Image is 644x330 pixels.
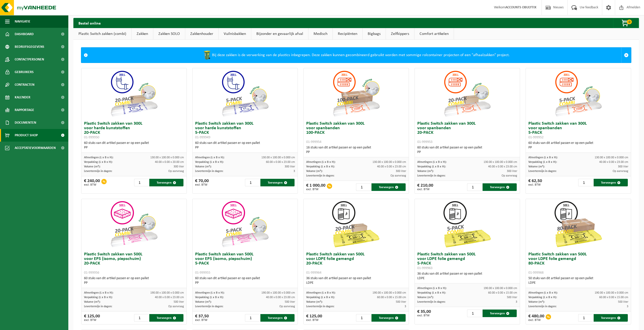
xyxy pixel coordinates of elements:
[195,305,223,308] span: Levertermijn in dagen:
[15,40,44,53] span: Bedrijfsgegevens
[595,291,628,294] span: 190.00 x 100.00 x 0.000 cm
[73,28,131,40] a: Plastic Switch zakken (combi)
[195,183,209,186] span: excl. BTW
[155,161,184,164] span: 40.00 x 0.00 x 20.00 cm
[195,276,295,285] div: 60 stuks van dit artikel passen er op een pallet
[109,68,159,119] img: 01-999950
[306,271,321,275] span: 01-999964
[599,296,628,299] span: 60.00 x 0.00 x 15.00 cm
[15,129,38,142] span: Product Shop
[285,300,295,303] span: 500 liter
[528,281,628,285] div: LDPE
[417,188,433,191] span: excl. BTW
[528,314,544,322] div: € 480,00
[195,319,209,322] span: excl. BTW
[219,28,251,40] a: Vuilnisbakken
[306,291,336,294] span: Afmetingen (L x B x H):
[417,310,431,317] div: € 35,00
[285,165,295,168] span: 300 liter
[417,150,517,155] div: PP
[405,305,406,308] span: 3
[308,28,333,40] a: Medisch
[195,281,295,285] div: PP
[372,161,406,164] span: 130.00 x 100.00 x 0.000 cm
[467,310,482,317] input: 1
[528,141,628,150] div: 60 stuks van dit artikel passen er op een pallet
[195,141,295,150] div: 60 stuks van dit artikel passen er op een pallet
[483,310,517,317] button: Toevoegen
[627,305,628,308] span: 3
[306,140,321,144] span: 01-999954
[396,170,406,173] span: 300 liter
[627,19,632,24] span: 0
[306,314,322,322] div: € 125,00
[149,314,183,322] button: Toevoegen
[306,319,322,322] span: excl. BTW
[195,314,209,322] div: € 37,50
[84,291,113,294] span: Afmetingen (L x B x H):
[484,161,517,164] span: 130.00 x 100.00 x 0.000 cm
[331,199,381,250] img: 01-999964
[618,300,628,303] span: 500 liter
[84,314,100,322] div: € 125,00
[306,165,335,168] span: Verpakking (L x B x H):
[84,319,100,322] span: excl. BTW
[417,161,447,164] span: Afmetingen (L x B x H):
[528,170,556,173] span: Levertermijn in dagen:
[502,174,517,177] span: Op aanvraag
[377,296,406,299] span: 60.00 x 0.00 x 15.00 cm
[553,199,604,250] img: 01-999968
[356,314,371,322] input: 1
[417,183,433,191] div: € 210,00
[153,28,185,40] a: Zakken SOLO
[371,183,406,191] button: Toevoegen
[417,300,445,303] span: Levertermijn in dagen:
[333,28,362,40] a: Recipiënten
[132,28,153,40] a: Zakken
[528,252,628,275] h3: Plastic Switch zakken van 500L voor LDPE folie gemengd 80-PACK
[245,179,260,186] input: 1
[507,170,517,173] span: 300 liter
[528,156,558,159] span: Afmetingen (L x B x H):
[15,28,34,40] span: Dashboard
[390,174,406,177] span: Op aanvraag
[578,314,593,322] input: 1
[15,15,30,28] span: Navigatie
[220,68,270,119] img: 01-999949
[15,104,34,116] span: Rapportage
[195,296,224,299] span: Verpakking (L x B x H):
[488,291,517,294] span: 60.00 x 0.00 x 15.00 cm
[528,300,545,303] span: Volume (m³):
[528,319,544,322] span: excl. BTW
[528,271,544,275] span: 01-999968
[168,305,184,308] span: Op aanvraag
[306,281,406,285] div: LDPE
[195,170,223,173] span: Levertermijn in dagen:
[442,199,492,250] img: 01-999963
[90,48,621,63] div: Bij deze zakken is de verwerking van de plastics inbegrepen. Deze zakken kunnen gecombineerd gebr...
[15,91,30,104] span: Kalender
[174,300,184,303] span: 500 liter
[155,296,184,299] span: 40.00 x 0.00 x 23.00 cm
[417,266,432,270] span: 01-999963
[417,272,517,281] div: 36 stuks van dit artikel passen er op een pallet
[417,291,446,294] span: Verpakking (L x B x H):
[84,121,184,140] h3: Plastic Switch zakken van 300L voor harde kunststoffen 20-PACK
[528,165,545,168] span: Volume (m³):
[195,300,212,303] span: Volume (m³):
[331,68,381,119] img: 01-999954
[528,136,544,139] span: 01-999952
[618,165,628,168] span: 300 liter
[84,145,184,150] div: PP
[594,179,628,186] button: Toevoegen
[73,18,106,28] h2: Bestel online
[507,296,517,299] span: 500 liter
[195,121,295,140] h3: Plastic Switch zakken van 300L voor harde kunststoffen 5-PACK
[109,199,159,250] img: 01-999956
[84,271,99,275] span: 01-999956
[134,179,149,186] input: 1
[84,252,184,275] h3: Plastic Switch zakken van 500L voor EPS (isomo, piepschuim) 20-PACK
[599,161,628,164] span: 40.00 x 0.00 x 23.00 cm
[168,170,184,173] span: Op aanvraag
[195,161,224,164] span: Verpakking (L x B x H):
